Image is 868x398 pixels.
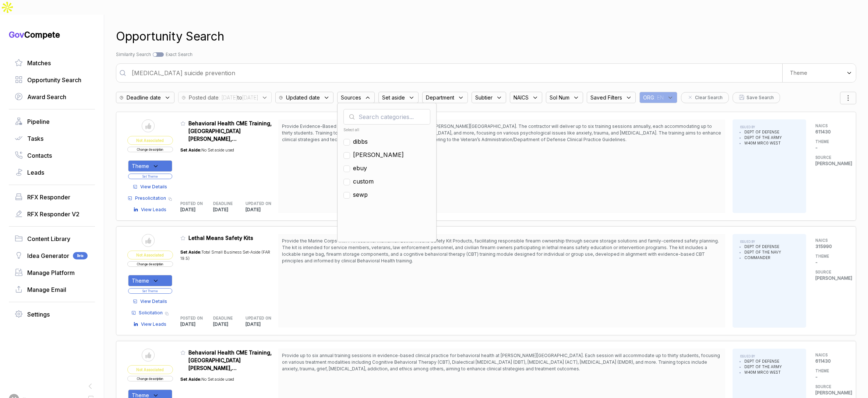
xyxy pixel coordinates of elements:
button: Change description [127,261,173,267]
h5: UPDATED ON [246,201,267,206]
span: Manage Email [27,285,66,294]
span: Provide up to six annual training sessions in evidence-based clinical practice for behavioral hea... [282,353,720,371]
h5: DEADLINE [213,201,234,206]
span: Provide the Marine Corps with Professional Marksman Lethal Means Safety Kit Products, facilitatin... [282,238,719,263]
span: Saved Filters [590,94,622,101]
span: Lethal Means Safety Kits [188,235,253,241]
a: Solicitation [131,310,163,316]
span: Total Small Business Set-Aside (FAR 19.5) [180,249,270,261]
span: Provide Evidence-Based Clinical Practice Behavioral Health training at [PERSON_NAME][GEOGRAPHIC_D... [282,123,721,142]
li: DEPT OF DEFENSE [744,244,781,249]
h5: THEME [815,139,845,144]
span: Exact Search [166,52,193,57]
p: [DATE] [213,206,246,213]
p: 611430 [815,358,845,364]
span: Subtier [475,94,493,101]
p: 315990 [815,243,845,250]
span: custom [353,177,374,186]
span: View Leads [141,321,166,328]
a: Settings [15,310,89,319]
span: Award Search [27,92,66,101]
span: Save Search [747,94,774,101]
span: Set Aside: [180,249,201,255]
span: Settings [27,310,50,319]
a: Award Search [15,92,89,101]
a: RFX Responder V2 [15,210,89,219]
h5: UPDATED ON [246,315,267,321]
button: Set Theme [128,288,172,294]
span: Set aside [382,94,405,101]
span: Behavioral Health CME Training, [GEOGRAPHIC_DATA][PERSON_NAME], [GEOGRAPHIC_DATA] [188,120,272,150]
h5: SOURCE [815,155,845,160]
p: 611430 [815,129,845,135]
span: sewp [353,190,368,199]
p: - [815,144,845,151]
span: Set Aside: [180,377,201,382]
a: Presolicitation [128,195,166,202]
span: Opportunity Search [27,76,81,84]
p: [PERSON_NAME] [815,160,845,167]
h5: ISSUED BY [740,240,781,244]
li: DEPT OF THE ARMY [744,135,782,140]
p: [PERSON_NAME] [815,390,845,396]
a: Manage Platform [15,268,89,277]
p: [DATE] [180,321,213,328]
a: Manage Email [15,285,89,294]
span: Deadline date [127,94,161,101]
a: Leads [15,168,89,177]
span: Theme [132,277,149,284]
h5: SOURCE [815,269,845,275]
input: Enter a search term or larger passage of text (max 400 words) or search by ai powered theme [127,66,782,80]
a: Tasks [15,134,89,143]
li: DEPT OF THE NAVY [744,249,781,255]
span: Posted date [189,94,219,101]
a: Matches [15,59,89,67]
p: [PERSON_NAME] [815,275,845,282]
h5: NAICS [815,352,845,358]
button: Clear Search [681,92,729,103]
b: to [237,94,242,101]
span: Presolicitation [135,195,166,202]
a: RFX Responder [15,193,89,202]
input: Search categories... [343,109,430,125]
span: : [DATE] [DATE] [219,94,258,101]
p: [DATE] [246,321,278,328]
h1: Compete [9,29,95,40]
button: Change description [127,376,173,381]
p: - [815,259,845,266]
h1: Opportunity Search [116,28,224,45]
span: RFX Responder V2 [27,210,80,219]
p: [DATE] [180,206,213,213]
span: ORG [643,94,654,101]
li: W40M MRC0 WEST [744,370,782,375]
span: Matches [27,59,51,67]
span: Not Associated [127,251,173,259]
span: View Details [140,298,167,305]
p: - [815,374,845,380]
span: NAICS [514,94,529,101]
a: Content Library [15,234,89,243]
h5: NAICS [815,238,845,243]
span: : EN [654,94,664,101]
h5: NAICS [815,123,845,129]
span: Department [426,94,454,101]
span: ebuy [353,164,367,172]
button: Set Theme [128,174,172,179]
span: View Leads [141,206,166,213]
span: Leads [27,168,44,177]
span: Clear Search [695,94,723,101]
span: Theme [790,70,807,76]
span: Contacts [27,151,52,160]
span: Gov [9,30,24,39]
div: Select all [343,127,430,133]
span: Set Aside: [180,147,201,153]
span: Sol Num [550,94,569,101]
span: Theme [132,162,149,170]
span: Beta [73,252,88,259]
h5: SOURCE [815,384,845,390]
span: View Details [140,184,167,190]
button: Change description [127,147,173,152]
a: Contacts [15,151,89,160]
h5: THEME [815,368,845,374]
li: DEPT OF DEFENSE [744,359,782,364]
